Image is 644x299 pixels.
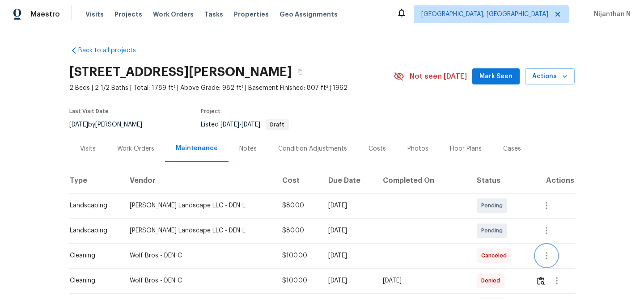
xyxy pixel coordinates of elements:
span: Actions [532,71,568,82]
span: Mark Seen [479,71,513,82]
button: Actions [525,68,575,85]
div: [DATE] [328,201,369,210]
span: Nijanthan N [590,10,631,19]
div: Landscaping [70,201,115,210]
div: by [PERSON_NAME] [69,119,153,130]
span: Tasks [204,11,223,17]
div: [DATE] [328,226,369,235]
div: Costs [369,144,386,153]
span: Geo Assignments [280,10,338,19]
th: Completed On [376,168,470,193]
span: 2 Beds | 2 1/2 Baths | Total: 1789 ft² | Above Grade: 982 ft² | Basement Finished: 807 ft² | 1962 [69,84,394,93]
div: $80.00 [282,226,314,235]
th: Vendor [123,168,275,193]
th: Status [470,168,528,193]
span: Canceled [481,251,510,260]
div: Wolf Bros - DEN-C [130,251,268,260]
div: Visits [80,144,96,153]
span: Project [201,109,220,114]
div: Landscaping [70,226,115,235]
th: Due Date [321,168,376,193]
th: Actions [529,168,575,193]
div: $100.00 [282,276,314,285]
div: Notes [239,144,257,153]
span: Pending [481,201,506,210]
span: Visits [85,10,104,19]
span: Not seen [DATE] [410,72,467,81]
span: Last Visit Date [69,109,109,114]
span: [DATE] [69,122,88,128]
button: Review Icon [536,270,546,291]
img: Review Icon [537,277,545,285]
span: Draft [267,122,288,127]
div: Condition Adjustments [278,144,347,153]
div: [PERSON_NAME] Landscape LLC - DEN-L [130,201,268,210]
span: Maestro [30,10,60,19]
span: [DATE] [241,122,260,128]
div: Cleaning [70,276,115,285]
div: Wolf Bros - DEN-C [130,276,268,285]
div: Cases [503,144,521,153]
div: Cleaning [70,251,115,260]
div: [DATE] [328,276,369,285]
a: Back to all projects [69,46,155,55]
span: Denied [481,276,504,285]
button: Mark Seen [472,68,520,85]
div: Work Orders [117,144,154,153]
div: [DATE] [328,251,369,260]
span: Projects [114,10,142,19]
div: $80.00 [282,201,314,210]
button: Copy Address [292,64,308,80]
th: Cost [275,168,321,193]
div: Floor Plans [450,144,482,153]
h2: [STREET_ADDRESS][PERSON_NAME] [69,67,292,76]
span: [GEOGRAPHIC_DATA], [GEOGRAPHIC_DATA] [421,10,548,19]
span: Work Orders [153,10,194,19]
div: $100.00 [282,251,314,260]
span: Pending [481,226,506,235]
div: Photos [407,144,428,153]
span: Listed [201,122,289,128]
th: Type [69,168,123,193]
span: [DATE] [220,122,239,128]
div: [DATE] [383,276,462,285]
span: Properties [234,10,269,19]
div: Maintenance [176,144,218,153]
span: - [220,122,260,128]
div: [PERSON_NAME] Landscape LLC - DEN-L [130,226,268,235]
